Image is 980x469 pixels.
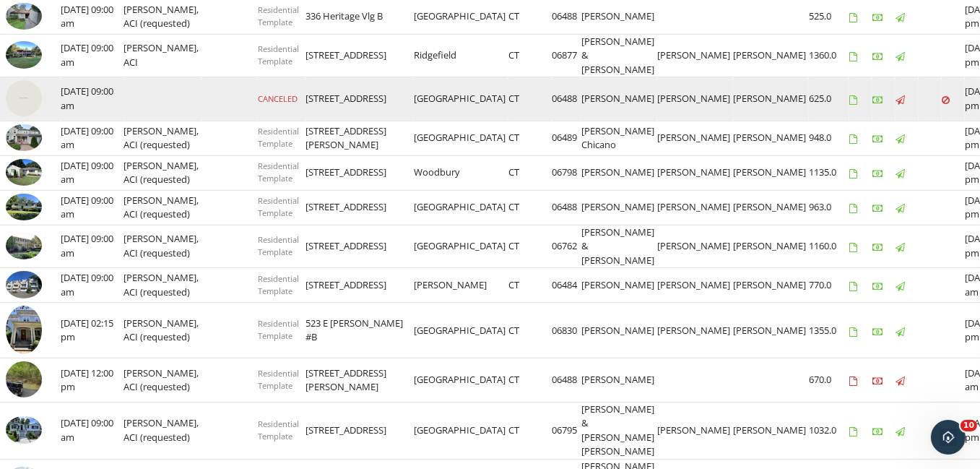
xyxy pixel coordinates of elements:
td: 1032.0 [809,402,849,459]
td: [PERSON_NAME] [581,190,657,225]
td: [PERSON_NAME], ACI (requested) [123,358,201,403]
td: [GEOGRAPHIC_DATA] [414,121,508,155]
img: 9413999%2Fcover_photos%2F5DhDMRce4XkuDEu6gCdo%2Fsmall.jpeg [6,3,42,30]
td: 06762 [552,225,581,268]
td: [PERSON_NAME] [581,268,657,303]
td: [GEOGRAPHIC_DATA] [414,303,508,358]
span: Residential Template [258,234,299,257]
td: [STREET_ADDRESS][PERSON_NAME] [305,358,414,403]
td: [PERSON_NAME] & [PERSON_NAME] [581,34,657,77]
img: streetview [6,80,42,116]
td: [GEOGRAPHIC_DATA] [414,358,508,403]
td: [PERSON_NAME] Chicano [581,121,657,155]
td: 1160.0 [809,225,849,268]
td: [PERSON_NAME], ACI [123,34,201,77]
td: [PERSON_NAME], ACI (requested) [123,402,201,459]
td: [PERSON_NAME] [733,225,809,268]
img: 9219090%2Fcover_photos%2FFVQ1BIamOvKsTMOYrCO7%2Fsmall.jpeg [6,124,42,152]
td: [PERSON_NAME], ACI (requested) [123,121,201,155]
td: [PERSON_NAME], ACI (requested) [123,190,201,225]
img: 9108688%2Fcover_photos%2F369lkdrT6WjRyv814b0O%2Fsmall.jpeg [6,271,42,298]
td: CT [508,155,552,190]
td: 523 E [PERSON_NAME] #B [305,303,414,358]
td: [GEOGRAPHIC_DATA] [414,190,508,225]
td: [PERSON_NAME] [657,402,733,459]
td: 06488 [552,77,581,121]
td: [DATE] 12:00 pm [61,358,123,403]
td: [PERSON_NAME] [581,358,657,403]
td: [PERSON_NAME] [657,268,733,303]
td: [PERSON_NAME], ACI (requested) [123,155,201,190]
span: Residential Template [258,368,299,391]
td: [PERSON_NAME] [733,155,809,190]
td: [DATE] 09:00 am [61,34,123,77]
td: CT [508,358,552,403]
td: [GEOGRAPHIC_DATA] [414,225,508,268]
td: [PERSON_NAME] [657,303,733,358]
td: 670.0 [809,358,849,403]
td: CT [508,402,552,459]
span: CANCELED [258,93,298,104]
td: [GEOGRAPHIC_DATA] [414,402,508,459]
span: Residential Template [258,195,299,218]
td: [PERSON_NAME] [733,268,809,303]
td: [STREET_ADDRESS][PERSON_NAME] [305,121,414,155]
td: [PERSON_NAME] [657,121,733,155]
span: Residential Template [258,273,299,296]
td: [PERSON_NAME] [657,190,733,225]
td: CT [508,190,552,225]
td: [PERSON_NAME] & [PERSON_NAME] [PERSON_NAME] [581,402,657,459]
td: [PERSON_NAME] [657,34,733,77]
td: [PERSON_NAME] & [PERSON_NAME] [581,225,657,268]
td: [DATE] 09:00 am [61,190,123,225]
span: Residential Template [258,43,299,66]
td: 1355.0 [809,303,849,358]
td: [PERSON_NAME] [733,402,809,459]
span: Residential Template [258,418,299,442]
td: 06877 [552,34,581,77]
img: 9161213%2Fcover_photos%2FCzfCvjYiOD1tKMoeIWGN%2Fsmall.jpeg [6,194,42,221]
td: [PERSON_NAME] [581,155,657,190]
td: [DATE] 09:00 am [61,402,123,459]
td: [DATE] 09:00 am [61,77,123,121]
span: Residential Template [258,4,299,27]
td: [GEOGRAPHIC_DATA] [414,77,508,121]
td: 625.0 [809,77,849,121]
td: CT [508,268,552,303]
td: [PERSON_NAME] [414,268,508,303]
td: [PERSON_NAME] [733,303,809,358]
td: [PERSON_NAME] [733,190,809,225]
td: 06489 [552,121,581,155]
td: [DATE] 02:15 pm [61,303,123,358]
td: [DATE] 09:00 am [61,268,123,303]
img: 9142472%2Fcover_photos%2F0VSwg9ESWXjmNa15ogNs%2Fsmall.jpeg [6,159,42,186]
td: [PERSON_NAME] [733,77,809,121]
td: 770.0 [809,268,849,303]
span: Residential Template [258,126,299,149]
td: [STREET_ADDRESS] [305,190,414,225]
td: [PERSON_NAME] [657,77,733,121]
img: streetview [6,361,42,397]
td: [PERSON_NAME] [657,155,733,190]
td: 06488 [552,358,581,403]
td: 06795 [552,402,581,459]
span: Residential Template [258,160,299,184]
td: 963.0 [809,190,849,225]
span: Residential Template [258,318,299,341]
td: 06798 [552,155,581,190]
td: 06488 [552,190,581,225]
td: CT [508,77,552,121]
td: [PERSON_NAME] [581,303,657,358]
td: [STREET_ADDRESS] [305,34,414,77]
td: [DATE] 09:00 am [61,225,123,268]
span: 10 [961,420,977,431]
td: 1135.0 [809,155,849,190]
td: 948.0 [809,121,849,155]
td: [PERSON_NAME], ACI (requested) [123,303,201,358]
td: [STREET_ADDRESS] [305,268,414,303]
img: 9142719%2Fcover_photos%2FLf63WolwAGCnyM21z2ax%2Fsmall.jpeg [6,232,42,259]
td: 1360.0 [809,34,849,77]
td: [PERSON_NAME] [581,77,657,121]
td: [DATE] 09:00 am [61,155,123,190]
img: 9217575%2Fcover_photos%2FqozXp1NgC5MQgl3J4Y9v%2Fsmall.jpeg [6,41,42,69]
